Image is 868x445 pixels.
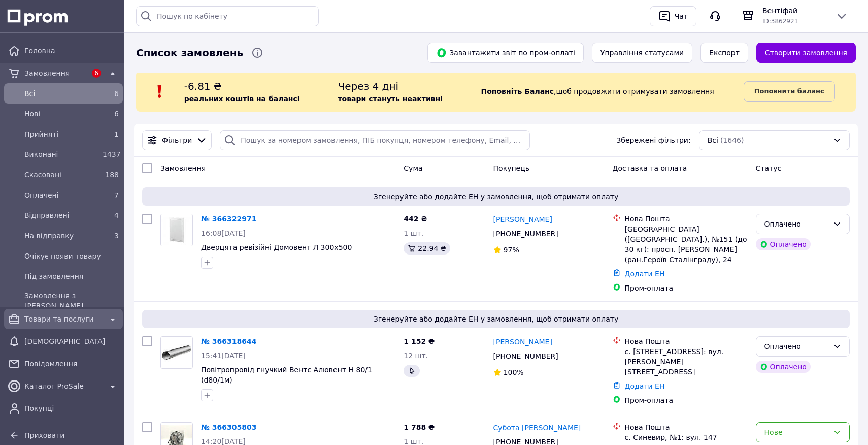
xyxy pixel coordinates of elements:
span: Повідомлення [24,359,119,369]
a: [PERSON_NAME] [493,214,552,225]
a: Додати ЕН [625,382,665,390]
span: 1 152 ₴ [404,337,435,345]
span: Оплачені [24,190,98,200]
div: [GEOGRAPHIC_DATA] ([GEOGRAPHIC_DATA].), №151 (до 30 кг): просп. [PERSON_NAME] (ран.Героїв Сталінг... [625,224,748,265]
span: Список замовлень [136,46,243,60]
span: 3 [114,232,119,240]
span: 7 [114,191,119,199]
button: Завантажити звіт по пром-оплаті [427,43,584,63]
span: 4 [114,211,119,219]
span: Замовлення з [PERSON_NAME] [24,291,119,311]
span: 12 шт. [404,352,428,360]
span: Прийняті [24,129,98,139]
span: Товари та послуги [24,314,103,324]
div: [PHONE_NUMBER] [491,349,560,363]
span: [DEMOGRAPHIC_DATA] [24,336,119,346]
a: Поповнити баланс [744,81,835,102]
div: с. [STREET_ADDRESS]: вул. [PERSON_NAME][STREET_ADDRESS] [625,346,748,377]
a: Фото товару [160,214,193,246]
span: 15:41[DATE] [201,352,246,360]
span: Всі [708,135,718,145]
img: Фото товару [161,214,192,246]
b: товари стануть неактивні [338,94,443,103]
div: с. Синевир, №1: вул. 147 [625,432,748,442]
span: (1646) [720,136,744,144]
span: Покупець [493,164,529,172]
input: Пошук по кабінету [136,6,319,26]
div: Нове [764,427,829,438]
span: Під замовлення [24,271,119,281]
div: Пром-оплата [625,283,748,293]
span: Каталог ProSale [24,381,103,391]
div: , щоб продовжити отримувати замовлення [465,79,743,104]
div: Нова Пошта [625,336,748,346]
div: Оплачено [764,218,829,230]
a: Дверцята ревізійні Домовент Л 300х500 [201,243,352,251]
div: Оплачено [756,361,811,373]
a: № 366305803 [201,423,256,431]
span: Скасовані [24,170,98,180]
div: Оплачено [764,341,829,352]
span: Згенеруйте або додайте ЕН у замовлення, щоб отримати оплату [146,314,846,324]
span: Головна [24,46,119,56]
span: 6 [114,110,119,118]
div: Нова Пошта [625,422,748,432]
span: Покупці [24,403,119,414]
span: Доставка та оплата [613,164,687,172]
span: 1 788 ₴ [404,423,435,431]
div: Нова Пошта [625,214,748,224]
a: Фото товару [160,336,193,369]
div: Пром-оплата [625,395,748,405]
span: Замовлення [160,164,206,172]
a: [PERSON_NAME] [493,337,552,347]
span: 1 [114,130,119,138]
span: Cума [404,164,422,172]
b: Поповніть Баланс [481,87,554,96]
span: 442 ₴ [404,215,427,223]
span: На відправку [24,231,98,241]
div: Оплачено [756,238,811,250]
span: Згенеруйте або додайте ЕН у замовлення, щоб отримати оплату [146,192,846,202]
span: Відправлені [24,210,98,220]
div: 22.94 ₴ [404,242,450,255]
b: Поповнити баланс [754,87,824,95]
span: -6.81 ₴ [184,80,222,92]
a: Повітропровід гнучкий Вентс Алювент Н 80/1 (d80/1м) [201,366,372,384]
span: Всi [24,88,98,99]
span: Статус [756,164,782,172]
span: 1437 [103,150,121,158]
span: Збережені фільтри: [616,135,690,145]
span: Приховати [24,431,64,439]
span: ID: 3862921 [762,18,798,25]
button: Експорт [700,43,748,63]
span: 97% [504,246,519,254]
input: Пошук за номером замовлення, ПІБ покупця, номером телефону, Email, номером накладної [220,130,530,150]
span: Виконані [24,149,98,160]
span: 6 [92,69,101,78]
span: Вентіфай [762,6,827,16]
b: реальних коштів на балансі [184,94,300,103]
span: Очікує появи товару [24,251,119,261]
span: 6 [114,89,119,98]
img: Фото товару [161,337,192,368]
span: Нові [24,109,98,119]
span: Замовлення [24,68,86,78]
a: Субота [PERSON_NAME] [493,423,581,433]
a: № 366318644 [201,337,256,345]
img: :exclamation: [152,84,168,99]
a: № 366322971 [201,215,256,223]
a: Створити замовлення [756,43,856,63]
span: Через 4 дні [338,80,398,92]
div: Чат [673,9,690,24]
span: 188 [105,171,119,179]
span: 100% [504,368,524,376]
a: Додати ЕН [625,270,665,278]
div: [PHONE_NUMBER] [491,227,560,241]
span: 1 шт. [404,229,423,237]
button: Управління статусами [592,43,692,63]
button: Чат [650,6,696,26]
span: 16:08[DATE] [201,229,246,237]
span: Фільтри [162,135,192,145]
